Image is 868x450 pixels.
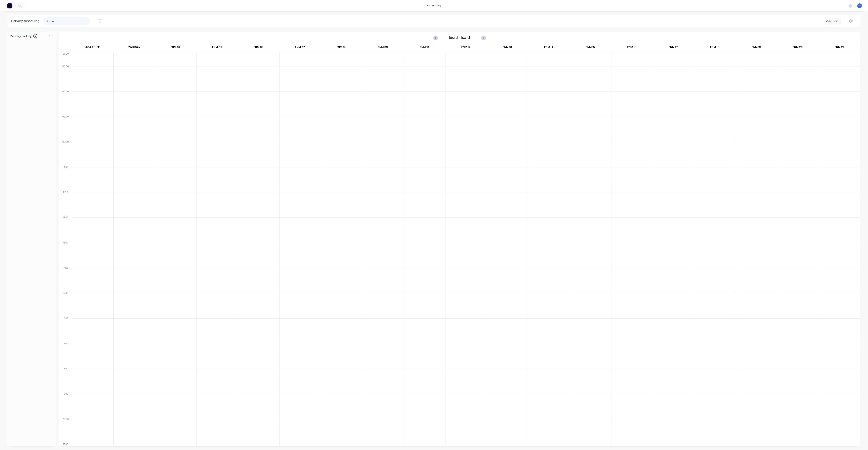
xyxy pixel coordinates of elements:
[59,165,72,190] div: 10:00
[51,17,90,25] input: Search for orders
[59,341,72,367] div: 17:00
[59,89,72,114] div: 07:00
[59,190,72,215] div: 11:00
[59,64,72,89] div: 06:00
[59,366,72,392] div: 18:00
[425,3,443,8] div: productivity
[611,44,652,52] div: FNM 16
[72,44,113,52] div: ACA Truck
[59,52,72,64] div: 05:30
[59,215,72,240] div: 12:00
[826,19,837,23] div: Vehicle
[155,44,196,52] div: FNM 02
[59,240,72,266] div: 13:00
[818,44,860,52] div: FNM 21
[8,15,43,27] div: Delivery scheduling
[59,140,72,165] div: 09:00
[404,44,445,52] div: FNM 10
[736,44,777,52] div: FNM 19
[7,3,12,8] img: Factory
[59,417,72,442] div: 20:00
[279,44,321,52] div: FNM 07
[694,44,735,52] div: FNM 18
[824,18,841,24] button: Vehicle
[59,114,72,140] div: 08:00
[528,44,569,52] div: FNM 14
[570,44,611,52] div: FNM 15
[59,442,72,447] div: 21:00
[653,44,694,52] div: FNM 17
[196,44,238,52] div: FNM 03
[238,44,279,52] div: FNM 06
[445,44,487,52] div: FNM 12
[33,34,37,38] span: 0
[777,44,818,52] div: FNM 20
[59,266,72,291] div: 14:00
[113,44,155,52] div: 2nd Run
[362,44,403,52] div: FNM 09
[59,392,72,417] div: 19:00
[858,4,861,7] span: F1
[321,44,362,52] div: FNM 08
[59,291,72,316] div: 15:00
[10,34,32,38] span: Delivery backlog
[59,316,72,341] div: 16:00
[487,44,528,52] div: FNM 13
